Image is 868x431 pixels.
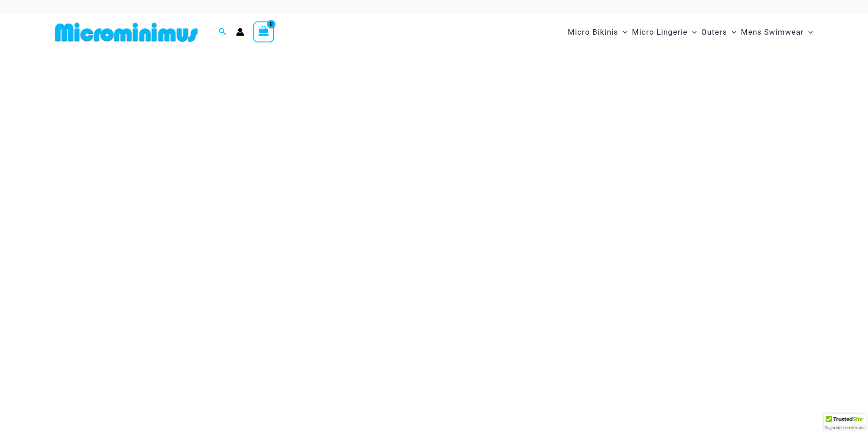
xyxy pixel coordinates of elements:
[618,21,627,44] span: Menu Toggle
[51,22,201,42] img: MM SHOP LOGO FLAT
[568,21,618,44] span: Micro Bikinis
[741,21,804,44] span: Mens Swimwear
[699,18,739,46] a: OutersMenu ToggleMenu Toggle
[804,21,813,44] span: Menu Toggle
[701,21,727,44] span: Outers
[564,17,817,47] nav: Site Navigation
[688,21,697,44] span: Menu Toggle
[236,28,244,36] a: Account icon link
[739,18,815,46] a: Mens SwimwearMenu ToggleMenu Toggle
[824,414,866,431] div: TrustedSite Certified
[253,21,274,42] a: View Shopping Cart, empty
[565,18,630,46] a: Micro BikinisMenu ToggleMenu Toggle
[630,18,699,46] a: Micro LingerieMenu ToggleMenu Toggle
[727,21,736,44] span: Menu Toggle
[632,21,688,44] span: Micro Lingerie
[219,26,227,38] a: Search icon link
